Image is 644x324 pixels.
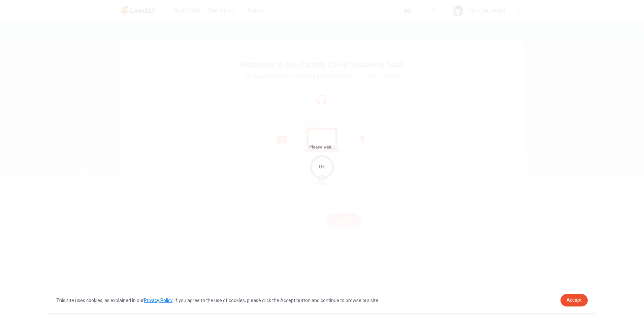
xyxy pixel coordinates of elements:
[144,298,172,303] a: Privacy Policy
[319,163,325,171] div: 0%
[309,145,335,150] span: Please wait...
[56,298,379,303] span: This site uses cookies, as explained in our . If you agree to the use of cookies, please click th...
[567,297,582,303] span: Accept
[48,287,595,313] div: cookieconsent
[560,294,588,306] a: dismiss cookie message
